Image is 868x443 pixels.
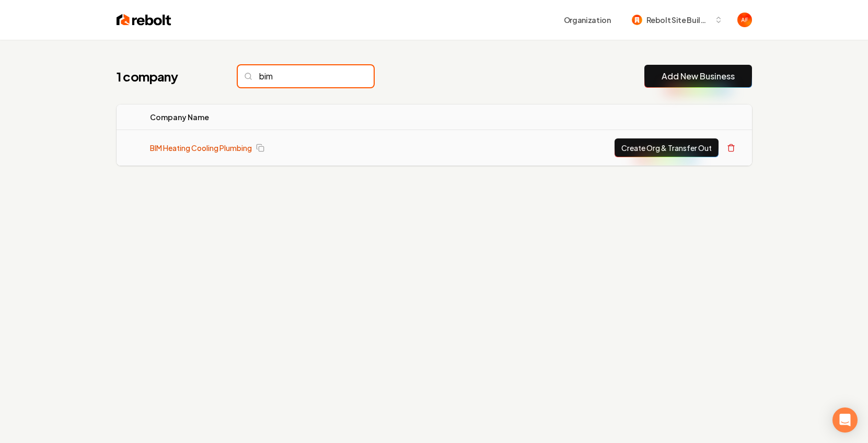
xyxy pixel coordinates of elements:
button: Create Org & Transfer Out [615,138,719,157]
button: Open user button [737,13,752,27]
h1: 1 company [117,68,217,85]
img: Rebolt Logo [117,13,171,27]
th: Company Name [142,104,431,130]
img: Avan Fahimi [737,13,752,27]
a: BIM Heating Cooling Plumbing [150,143,252,153]
div: Open Intercom Messenger [832,407,858,433]
span: Rebolt Site Builder [646,15,710,26]
img: Rebolt Site Builder [632,15,642,25]
button: Organization [558,10,617,29]
button: Add New Business [644,65,752,88]
a: Add New Business [662,70,735,83]
input: Search... [238,65,374,87]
